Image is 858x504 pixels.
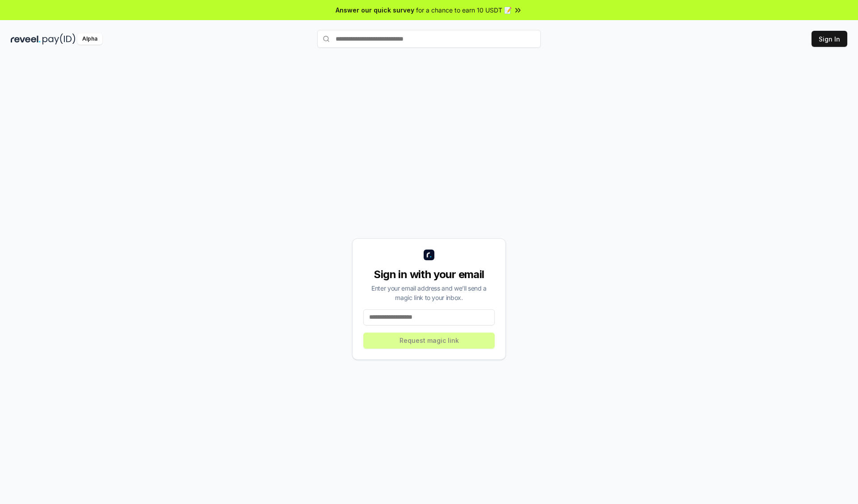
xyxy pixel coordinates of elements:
div: Alpha [77,33,102,45]
span: for a chance to earn 10 USDT 📝 [416,5,512,15]
button: Sign In [812,31,847,47]
img: pay_id [42,33,76,45]
div: Sign in with your email [363,267,495,282]
img: reveel_dark [11,33,41,45]
span: Answer our quick survey [336,5,414,15]
img: logo_small [424,250,434,260]
div: Enter your email address and we’ll send a magic link to your inbox. [363,283,495,302]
